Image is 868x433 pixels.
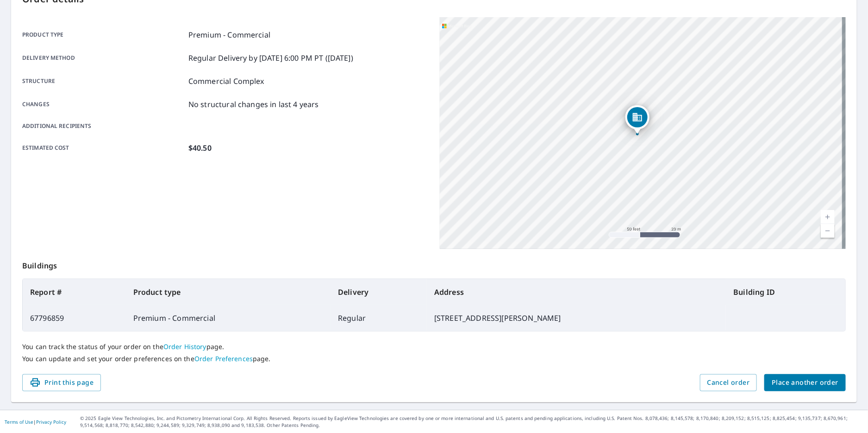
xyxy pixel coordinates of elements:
[22,249,846,279] p: Buildings
[427,305,726,331] td: [STREET_ADDRESS][PERSON_NAME]
[707,377,750,388] span: Cancel order
[726,279,845,305] th: Building ID
[821,210,835,224] a: Current Level 19, Zoom In
[126,305,331,331] td: Premium - Commercial
[22,52,185,64] p: Delivery method
[126,279,331,305] th: Product type
[331,279,427,305] th: Delivery
[331,305,427,331] td: Regular
[23,305,126,331] td: 67796859
[188,52,353,64] p: Regular Delivery by [DATE] 6:00 PM PT ([DATE])
[80,415,863,429] p: © 2025 Eagle View Technologies, Inc. and Pictometry International Corp. All Rights Reserved. Repo...
[36,419,66,425] a: Privacy Policy
[22,142,185,153] p: Estimated cost
[22,355,846,363] p: You can update and set your order preferences on the page.
[194,354,253,363] a: Order Preferences
[22,122,185,130] p: Additional recipients
[188,99,319,110] p: No structural changes in last 4 years
[188,142,212,153] p: $40.50
[625,105,649,134] div: Dropped pin, building 1, Commercial property, 165 Daniel Ct Strasburg, VA 22657
[22,374,101,391] button: Print this page
[163,342,206,351] a: Order History
[30,377,94,388] span: Print this page
[22,29,185,40] p: Product type
[427,279,726,305] th: Address
[700,374,757,391] button: Cancel order
[188,76,264,87] p: Commercial Complex
[5,419,66,425] p: |
[188,29,270,40] p: Premium - Commercial
[23,279,126,305] th: Report #
[5,419,33,425] a: Terms of Use
[22,343,846,351] p: You can track the status of your order on the page.
[22,99,185,110] p: Changes
[821,224,835,238] a: Current Level 19, Zoom Out
[22,76,185,87] p: Structure
[772,377,838,388] span: Place another order
[764,374,846,391] button: Place another order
